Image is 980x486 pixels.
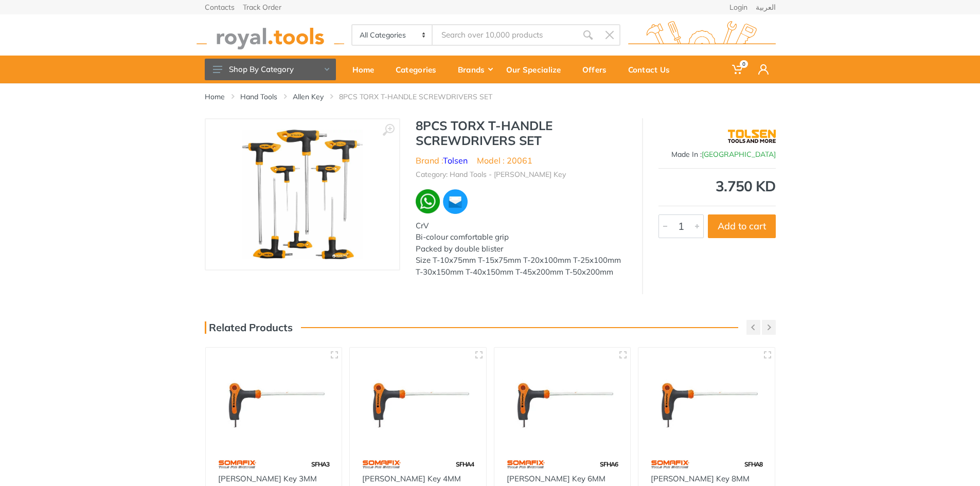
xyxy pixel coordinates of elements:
a: Contacts [205,4,235,11]
li: Model : 20061 [477,154,532,167]
img: Tolsen [728,123,776,149]
img: Royal Tools - Allen Key 3MM [215,357,333,445]
div: Categories [388,59,451,80]
a: Tolsen [443,155,468,166]
img: 60.webp [651,455,689,473]
a: 0 [725,56,751,83]
span: SFHA6 [600,460,618,468]
span: SFHA8 [744,460,762,468]
div: Brands [451,59,499,80]
a: Allen Key [293,92,324,102]
img: 60.webp [507,455,545,473]
input: Site search [433,24,577,46]
a: Categories [388,56,451,83]
div: Made In : [658,149,776,160]
img: 60.webp [218,455,257,473]
div: Offers [575,59,621,80]
a: Home [205,92,225,102]
a: Our Specialize [499,56,575,83]
img: Royal Tools - Allen Key 8MM [648,357,765,445]
a: [PERSON_NAME] Key 8MM [651,474,750,483]
div: Our Specialize [499,59,575,80]
a: [PERSON_NAME] Key 4MM [362,474,461,483]
img: Royal Tools - Allen Key 4MM [359,357,477,445]
span: 0 [740,60,748,68]
a: Track Order [243,4,281,11]
img: Royal Tools - 8PCS TORX T-HANDLE SCREWDRIVERS SET [242,130,363,259]
a: Offers [575,56,621,83]
span: SFHA4 [456,460,474,468]
a: Contact Us [621,56,684,83]
select: Category [352,25,433,45]
img: royal.tools Logo [197,21,344,49]
button: Shop By Category [205,59,336,80]
h3: Related Products [205,321,293,334]
img: 60.webp [362,455,401,473]
a: Home [345,56,388,83]
li: Category: Hand Tools - [PERSON_NAME] Key [416,169,566,180]
span: [GEOGRAPHIC_DATA] [702,150,776,159]
div: 3.750 KD [658,179,776,193]
div: Contact Us [621,59,684,80]
img: Royal Tools - Allen Key 6MM [504,357,621,445]
div: Home [345,59,388,80]
img: ma.webp [442,188,469,215]
nav: breadcrumb [205,92,776,102]
img: wa.webp [416,189,440,213]
li: Brand : [416,154,468,167]
li: 8PCS TORX T-HANDLE SCREWDRIVERS SET [339,92,508,102]
a: [PERSON_NAME] Key 6MM [507,474,605,483]
h1: 8PCS TORX T-HANDLE SCREWDRIVERS SET [416,118,627,148]
span: SFHA3 [311,460,329,468]
a: [PERSON_NAME] Key 3MM [218,474,317,483]
a: Hand Tools [240,92,277,102]
img: royal.tools Logo [628,21,776,49]
button: Add to cart [708,214,776,238]
a: Login [729,4,747,11]
div: CrV Bi-colour comfortable grip Packed by double blister Size T-10x75mm T-15x75mm T-20x100mm T-25x... [416,220,627,278]
a: العربية [756,4,776,11]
